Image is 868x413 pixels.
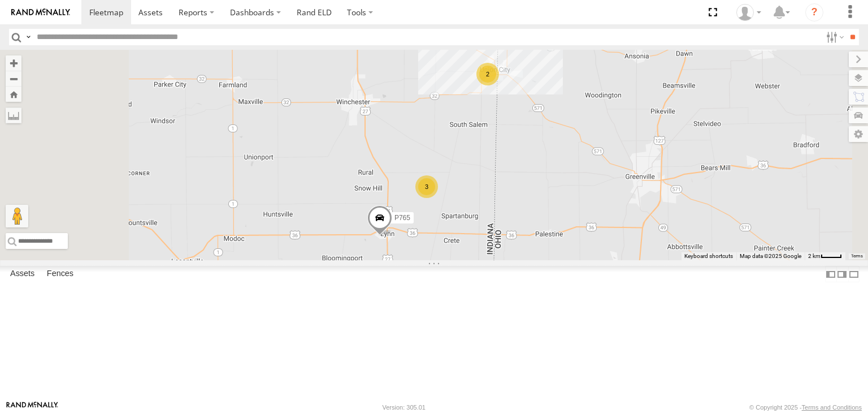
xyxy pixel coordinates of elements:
[802,404,862,411] a: Terms and Conditions
[805,252,845,260] button: Map Scale: 2 km per 34 pixels
[851,254,863,259] a: Terms
[822,29,846,45] label: Search Filter Options
[6,87,21,102] button: Zoom Home
[5,266,40,282] label: Assets
[6,71,21,87] button: Zoom out
[848,266,860,282] label: Hide Summary Table
[394,214,410,222] span: P765
[476,63,499,85] div: 2
[808,253,821,259] span: 2 km
[415,175,438,198] div: 3
[11,8,70,16] img: rand-logo.svg
[24,29,33,45] label: Search Query
[805,3,823,21] i: ?
[6,55,21,71] button: Zoom in
[836,266,848,282] label: Dock Summary Table to the Right
[749,404,862,411] div: © Copyright 2025 -
[41,266,79,282] label: Fences
[732,4,765,21] div: Simon Martin
[849,126,868,142] label: Map Settings
[684,252,733,260] button: Keyboard shortcuts
[825,266,836,282] label: Dock Summary Table to the Left
[6,107,21,123] label: Measure
[383,404,426,411] div: Version: 305.01
[6,402,58,413] a: Visit our Website
[740,253,801,259] span: Map data ©2025 Google
[6,205,28,227] button: Drag Pegman onto the map to open Street View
